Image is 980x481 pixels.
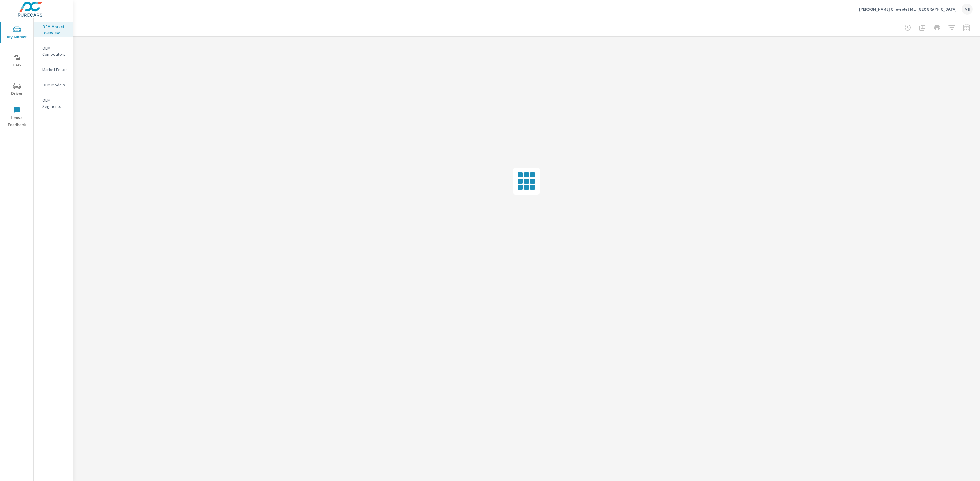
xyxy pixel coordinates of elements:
div: ME [962,4,973,15]
span: Tier2 [2,54,32,69]
div: OEM Competitors [34,44,73,59]
div: OEM Models [34,80,73,89]
div: OEM Market Overview [34,22,73,37]
p: OEM Models [42,82,68,88]
div: OEM Segments [34,96,73,111]
p: [PERSON_NAME] Chevrolet Mt. [GEOGRAPHIC_DATA] [859,6,957,12]
p: OEM Segments [42,97,68,109]
span: Leave Feedback [2,107,32,129]
p: OEM Market Overview [42,24,68,36]
span: Driver [2,82,32,97]
div: nav menu [0,18,33,131]
div: Market Editor [34,65,73,74]
p: Market Editor [42,66,68,73]
span: My Market [2,26,32,41]
p: OEM Competitors [42,45,68,57]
